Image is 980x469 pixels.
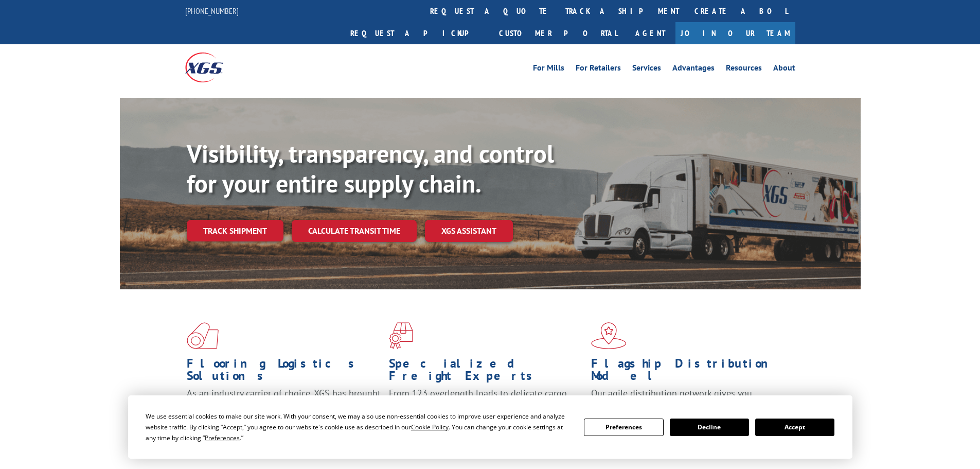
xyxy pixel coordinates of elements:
[576,64,621,75] a: For Retailers
[670,419,749,436] button: Decline
[411,423,449,431] span: Cookie Policy
[187,220,283,241] a: Track shipment
[773,64,795,75] a: About
[491,22,625,44] a: Customer Portal
[726,64,762,75] a: Resources
[389,322,413,349] img: xgs-icon-focused-on-flooring-red
[632,64,661,75] a: Services
[187,357,381,387] h1: Flooring Logistics Solutions
[533,64,564,75] a: For Mills
[185,6,239,16] a: [PHONE_NUMBER]
[625,22,675,44] a: Agent
[187,322,219,349] img: xgs-icon-total-supply-chain-intelligence-red
[591,357,786,387] h1: Flagship Distribution Model
[205,433,240,442] span: Preferences
[343,22,491,44] a: Request a pickup
[675,22,795,44] a: Join Our Team
[292,220,417,242] a: Calculate transit time
[584,419,663,436] button: Preferences
[755,419,834,436] button: Accept
[187,387,381,424] span: As an industry carrier of choice, XGS has brought innovation and dedication to flooring logistics...
[591,387,780,411] span: Our agile distribution network gives you nationwide inventory management on demand.
[128,395,852,459] div: Cookie Consent Prompt
[591,322,627,349] img: xgs-icon-flagship-distribution-model-red
[425,220,513,242] a: XGS ASSISTANT
[672,64,715,75] a: Advantages
[389,387,583,433] p: From 123 overlength loads to delicate cargo, our experienced staff knows the best way to move you...
[146,411,572,443] div: We use essential cookies to make our site work. With your consent, we may also use non-essential ...
[187,137,554,199] b: Visibility, transparency, and control for your entire supply chain.
[389,357,583,387] h1: Specialized Freight Experts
